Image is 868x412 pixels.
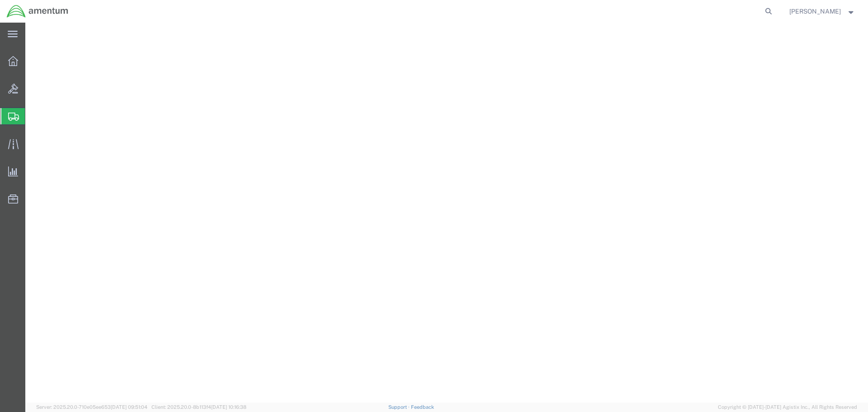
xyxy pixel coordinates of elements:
iframe: FS Legacy Container [25,23,868,403]
button: [PERSON_NAME] [789,6,856,17]
span: [DATE] 09:51:04 [111,404,147,410]
span: Server: 2025.20.0-710e05ee653 [36,404,147,410]
a: Support [388,404,411,410]
a: Feedback [411,404,434,410]
span: [DATE] 10:16:38 [211,404,246,410]
span: Viktor Zanko [789,6,841,16]
span: Copyright © [DATE]-[DATE] Agistix Inc., All Rights Reserved [718,403,857,411]
img: logo [6,5,69,18]
span: Client: 2025.20.0-8b113f4 [151,404,246,410]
